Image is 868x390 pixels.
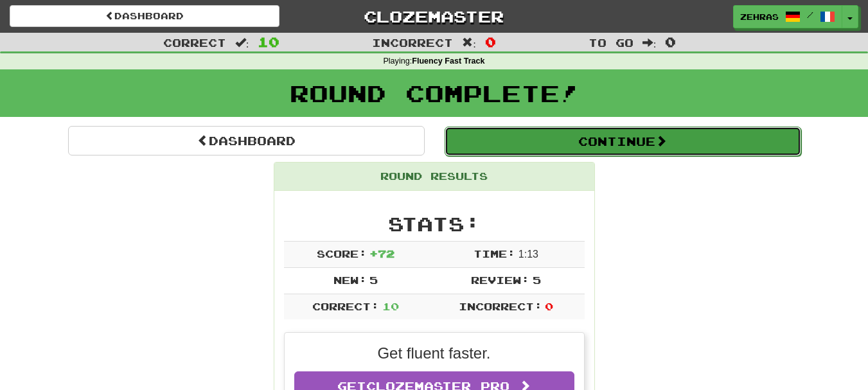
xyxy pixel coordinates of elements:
span: 5 [533,274,541,286]
span: / [807,10,813,19]
p: Get fluent faster. [294,342,574,364]
a: zehras / [733,5,842,28]
span: Correct [163,36,226,49]
a: Dashboard [68,126,425,155]
a: Dashboard [10,5,279,27]
span: To go [589,36,633,49]
span: 10 [382,300,399,312]
span: Correct: [312,300,379,312]
h1: Round Complete! [4,80,864,106]
span: Review: [471,274,529,286]
span: 0 [665,34,676,49]
span: 0 [545,300,553,312]
span: + 72 [369,247,394,260]
button: Continue [445,127,801,156]
span: 10 [258,34,279,49]
a: Clozemaster [299,5,569,28]
span: Incorrect: [459,300,542,312]
strong: Fluency Fast Track [412,57,484,66]
span: Score: [317,247,367,260]
span: Incorrect [372,36,453,49]
span: 1 : 13 [518,249,538,260]
span: Time: [474,247,515,260]
span: New: [333,274,367,286]
span: : [462,37,476,48]
span: 5 [369,274,378,286]
span: : [235,37,249,48]
span: : [642,37,657,48]
div: Round Results [274,163,594,191]
span: zehras [740,11,779,22]
span: 0 [485,34,496,49]
h2: Stats: [284,213,585,235]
